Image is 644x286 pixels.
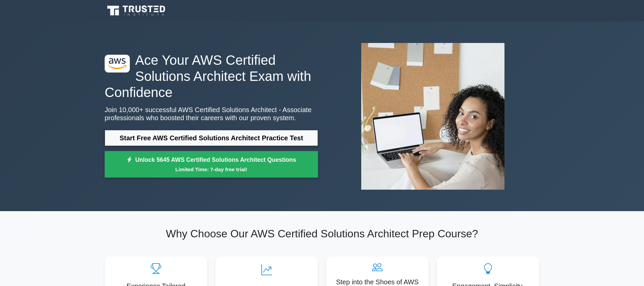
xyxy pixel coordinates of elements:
h1: Ace Your AWS Certified Solutions Architect Exam with Confidence [105,52,318,100]
small: Limited Time: 7-day free trial! [113,165,310,173]
p: Join 10,000+ successful AWS Certified Solutions Architect - Associate professionals who boosted t... [105,106,318,122]
h2: Why Choose Our AWS Certified Solutions Architect Prep Course? [105,227,539,240]
a: Start Free AWS Certified Solutions Architect Practice Test [105,130,318,146]
a: Unlock 5645 AWS Certified Solutions Architect QuestionsLimited Time: 7-day free trial! [105,151,318,178]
